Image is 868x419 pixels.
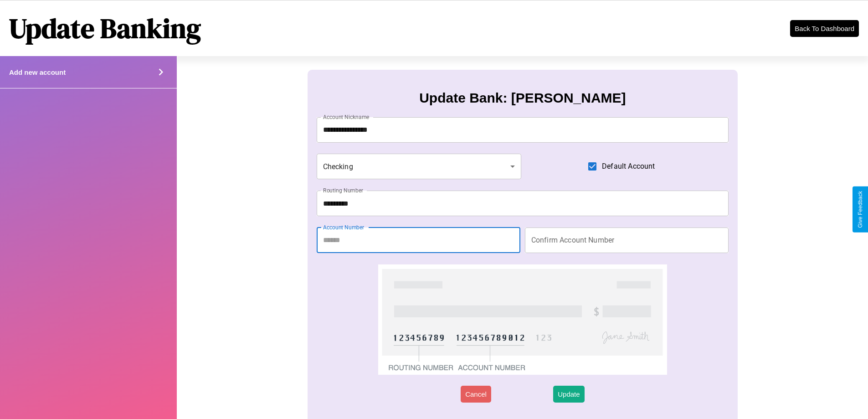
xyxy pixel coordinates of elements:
h3: Update Bank: [PERSON_NAME] [419,90,626,106]
h4: Add new account [9,68,66,76]
span: Default Account [602,161,655,172]
div: Checking [317,154,522,179]
label: Account Nickname [323,113,370,121]
button: Update [553,386,584,403]
button: Cancel [461,386,491,403]
label: Routing Number [323,186,363,194]
img: check [378,264,667,375]
button: Back To Dashboard [790,20,859,37]
label: Account Number [323,223,364,231]
h1: Update Banking [9,10,201,47]
div: Give Feedback [857,191,863,228]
